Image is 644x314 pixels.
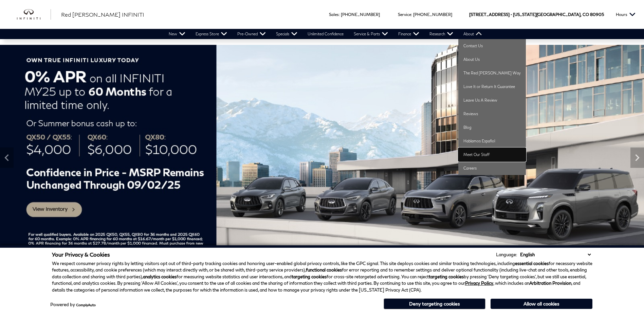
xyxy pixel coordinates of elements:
div: Powered by [50,302,96,307]
a: Pre-Owned [232,29,271,39]
strong: analytics cookies [143,274,177,279]
a: Red [PERSON_NAME] INFINITI [61,11,144,19]
a: Blog [458,121,526,134]
a: ComplyAuto [76,303,96,307]
strong: essential cookies [515,261,549,266]
a: Careers [458,161,526,175]
strong: targeting cookies [429,274,464,279]
span: Service [398,12,411,17]
button: Allow all cookies [491,299,592,309]
a: Leave Us A Review [458,93,526,107]
div: Next [630,147,644,168]
a: Reviews [458,107,526,121]
a: Hablamos Español [458,134,526,148]
a: Unlimited Confidence [302,29,349,39]
strong: functional cookies [306,267,342,273]
nav: Main Navigation [164,29,487,39]
a: Research [424,29,458,39]
a: [PHONE_NUMBER] [341,12,380,17]
select: Language Select [518,251,592,258]
a: Meet Our Staff [458,148,526,161]
a: About [458,29,487,39]
a: [STREET_ADDRESS] • [US_STATE][GEOGRAPHIC_DATA], CO 80905 [469,12,604,17]
a: [PHONE_NUMBER] [413,12,452,17]
strong: Arbitration Provision [529,280,571,286]
a: Express Store [190,29,232,39]
span: : [411,12,412,17]
p: We respect consumer privacy rights by letting visitors opt out of third-party tracking cookies an... [52,260,592,294]
a: New [164,29,190,39]
a: Finance [393,29,424,39]
a: Love It or Return It Guarantee [458,80,526,93]
a: Privacy Policy [465,280,493,286]
a: About Us [458,53,526,66]
span: Red [PERSON_NAME] INFINITI [61,11,144,18]
a: Specials [271,29,302,39]
a: Contact Us [458,39,526,53]
span: Your Privacy & Cookies [52,251,110,258]
a: The Red [PERSON_NAME] Way [458,66,526,80]
img: INFINITI [17,9,51,20]
button: Deny targeting cookies [384,298,485,309]
strong: targeting cookies [292,274,327,279]
a: infiniti [17,9,51,20]
a: Service & Parts [349,29,393,39]
span: : [339,12,340,17]
span: Sales [329,12,339,17]
div: Language: [496,252,517,257]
